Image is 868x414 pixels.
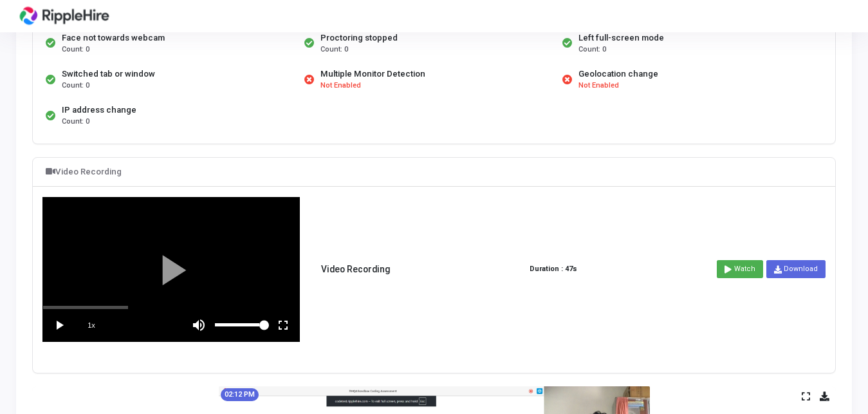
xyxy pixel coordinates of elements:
span: Count: 0 [62,117,89,127]
div: Video Recording [46,164,122,180]
strong: Duration : 47s [530,264,577,275]
div: Geolocation change [578,68,658,80]
span: Not Enabled [320,80,361,91]
div: IP address change [62,104,136,117]
span: Count: 0 [62,44,89,55]
span: playback speed button [75,309,107,341]
span: Count: 0 [320,44,348,55]
div: volume level [215,309,267,341]
img: logo [16,3,113,29]
div: Left full-screen mode [578,32,664,44]
div: scrub bar [43,306,299,309]
span: Count: 0 [62,80,89,91]
div: Face not towards webcam [62,32,165,44]
button: Watch [717,260,763,278]
span: Count: 0 [578,44,606,55]
span: Not Enabled [578,80,619,91]
mat-chip: 02:12 PM [221,388,259,401]
div: Proctoring stopped [320,32,398,44]
div: Switched tab or window [62,68,155,80]
h5: Video Recording [321,264,390,275]
div: Multiple Monitor Detection [320,68,425,80]
a: Download [766,260,826,278]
